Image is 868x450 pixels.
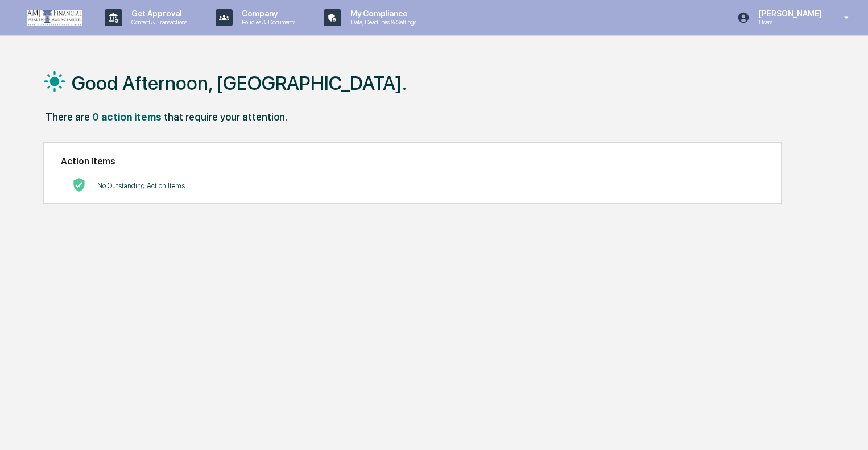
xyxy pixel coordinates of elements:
[92,111,162,123] div: 0 action items
[341,18,422,26] p: Data, Deadlines & Settings
[72,178,86,192] img: No Actions logo
[750,18,828,26] p: Users
[72,72,407,94] h1: Good Afternoon, [GEOGRAPHIC_DATA].
[122,9,193,18] p: Get Approval
[27,10,82,26] img: logo
[46,111,90,123] div: There are
[164,111,287,123] div: that require your attention.
[750,9,828,18] p: [PERSON_NAME]
[341,9,422,18] p: My Compliance
[233,18,301,26] p: Policies & Documents
[122,18,193,26] p: Content & Transactions
[61,156,764,167] h2: Action Items
[97,181,185,190] p: No Outstanding Action Items
[233,9,301,18] p: Company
